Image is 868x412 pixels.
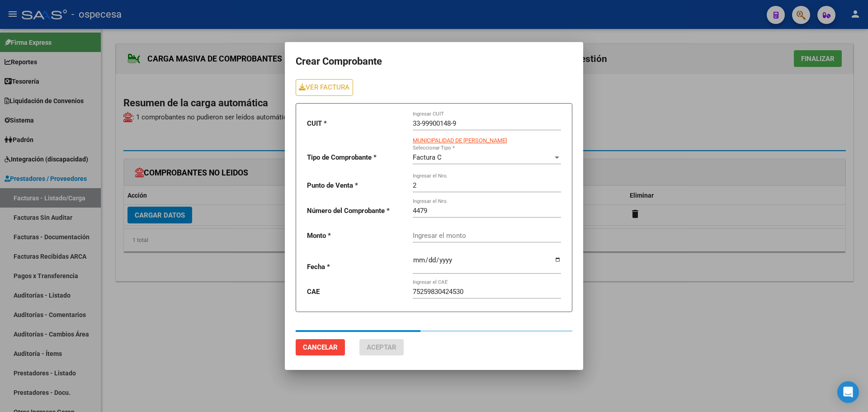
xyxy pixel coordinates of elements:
div: Open Intercom Messenger [837,381,859,403]
h1: Crear Comprobante [296,53,572,70]
span: MUNICIPALIDAD DE [PERSON_NAME] [413,137,507,144]
span: Factura C [413,153,442,161]
p: Número del Comprobante * [307,206,406,216]
a: VER FACTURA [296,79,353,96]
span: Aceptar [367,343,396,351]
button: Cancelar [296,339,345,355]
button: Aceptar [359,339,404,355]
p: CUIT * [307,118,406,129]
p: Tipo de Comprobante * [307,152,406,163]
p: Monto * [307,231,406,241]
p: CAE [307,287,406,297]
p: Punto de Venta * [307,180,406,191]
p: Fecha * [307,262,406,272]
span: Cancelar [303,343,338,351]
